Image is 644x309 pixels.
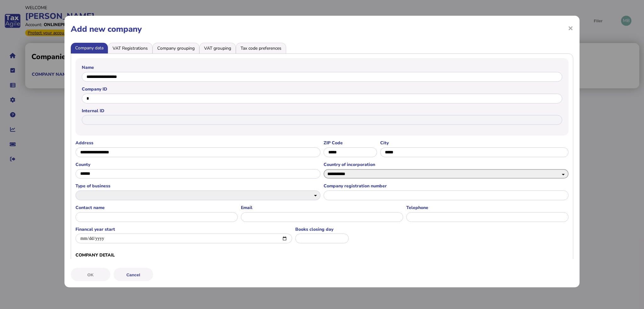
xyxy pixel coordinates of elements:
[295,226,349,232] label: Books closing day
[71,24,573,35] h1: Add new company
[236,43,286,53] li: Tax code preferences
[108,43,153,53] li: VAT Registrations
[199,43,236,53] li: VAT grouping
[75,226,292,232] label: Financal year start
[324,183,569,189] label: Company registration number
[71,268,110,281] button: OK
[75,252,569,258] h1: Company detail
[82,64,562,70] label: Name
[82,86,562,92] label: Company ID
[75,162,320,168] label: County
[380,140,569,146] label: City
[568,22,573,34] span: ×
[71,43,108,53] li: Company data
[241,205,403,211] label: Email
[114,268,153,281] button: Cancel
[82,108,562,114] label: Internal ID
[75,140,320,146] label: Address
[75,183,320,189] label: Type of business
[75,205,238,211] label: Contact name
[324,162,569,168] label: Country of incorporation
[406,205,569,211] label: Telephone
[153,43,199,53] li: Company grouping
[324,140,377,146] label: ZIP Code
